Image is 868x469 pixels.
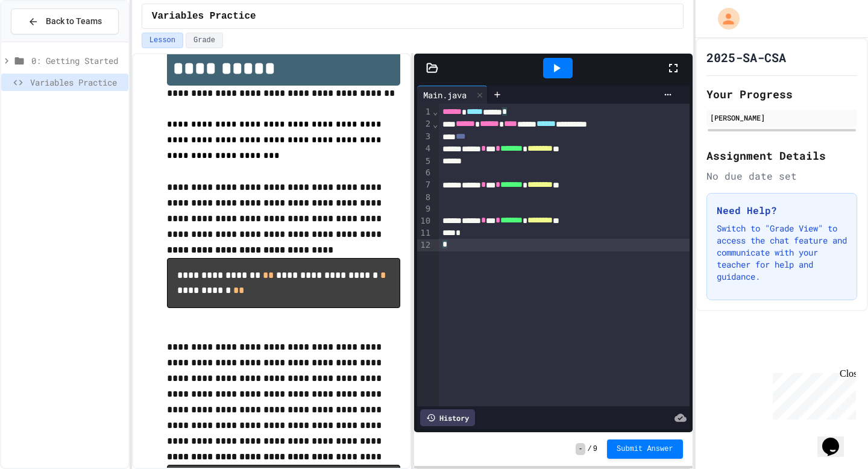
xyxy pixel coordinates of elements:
[706,49,786,66] h1: 2025-SA-CSA
[710,112,854,123] div: [PERSON_NAME]
[417,89,473,101] div: Main.java
[31,54,124,67] span: 0: Getting Started
[706,169,857,183] div: No due date set
[706,147,857,164] h2: Assignment Details
[617,444,673,454] span: Submit Answer
[142,33,183,48] button: Lesson
[417,86,488,104] div: Main.java
[705,5,743,33] div: My Account
[46,15,102,28] span: Back to Teams
[706,86,857,102] h2: Your Progress
[417,131,432,143] div: 3
[417,179,432,191] div: 7
[717,203,847,218] h3: Need Help?
[417,215,432,227] div: 10
[576,443,585,455] span: -
[417,118,432,130] div: 2
[417,203,432,215] div: 9
[417,106,432,118] div: 1
[30,76,124,89] span: Variables Practice
[417,239,432,251] div: 12
[417,192,432,204] div: 8
[588,444,592,454] span: /
[417,143,432,155] div: 4
[186,33,223,48] button: Grade
[432,107,438,116] span: Fold line
[432,119,438,129] span: Fold line
[417,167,432,179] div: 6
[11,8,119,34] button: Back to Teams
[417,227,432,239] div: 11
[5,5,83,77] div: Chat with us now!Close
[417,156,432,168] div: 5
[607,439,683,459] button: Submit Answer
[152,9,256,24] span: Variables Practice
[593,444,597,454] span: 9
[817,421,856,457] iframe: chat widget
[717,222,847,283] p: Switch to "Grade View" to access the chat feature and communicate with your teacher for help and ...
[768,368,856,420] iframe: chat widget
[420,409,475,426] div: History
